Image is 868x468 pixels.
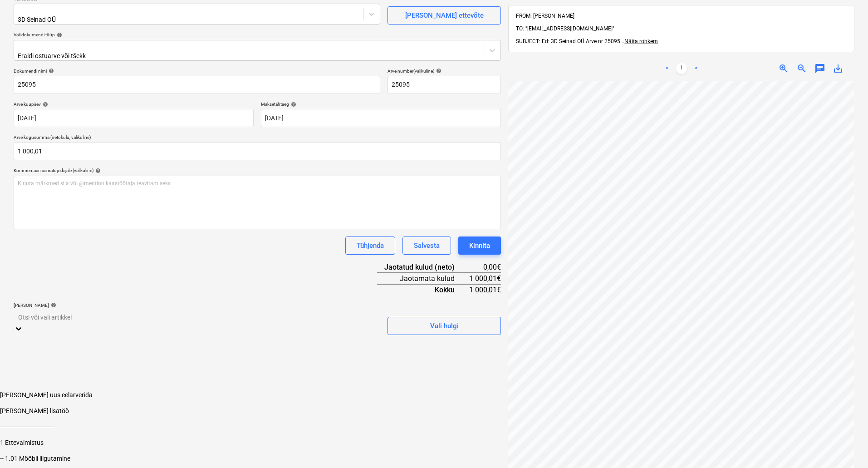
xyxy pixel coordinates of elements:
[516,38,620,44] span: SUBJECT: Ed: 3D Seinad OÜ Arve nr 25095
[402,236,451,255] button: Salvesta
[691,63,701,74] a: Next page
[430,320,459,332] div: Vali hulgi
[55,32,62,38] span: help
[469,273,501,284] div: 1 000,01€
[469,240,490,251] div: Kinnita
[14,134,501,142] p: Arve kogusumma (netokulu, valikuline)
[345,236,395,255] button: Tühjenda
[14,32,501,38] div: Vali dokumendi tüüp
[49,302,56,308] span: help
[814,63,825,74] span: chat
[405,10,484,21] div: [PERSON_NAME] ettevõte
[93,168,101,173] span: help
[14,302,380,308] div: [PERSON_NAME]
[516,13,574,19] span: FROM: [PERSON_NAME]
[14,167,501,173] div: Kommentaar raamatupidajale (valikuline)
[620,38,658,44] span: ...
[289,102,296,107] span: help
[261,101,501,107] div: Maksetähtaeg
[434,68,441,74] span: help
[377,262,469,273] div: Jaotatud kulud (neto)
[387,317,501,335] button: Vali hulgi
[41,102,48,107] span: help
[624,38,658,44] span: Näita rohkem
[516,25,614,32] span: TO: "[EMAIL_ADDRESS][DOMAIN_NAME]"
[778,63,789,74] span: zoom_in
[676,63,687,74] a: Page 1 is your current page
[662,63,672,74] a: Previous page
[14,101,254,107] div: Arve kuupäev
[18,52,283,59] div: Eraldi ostuarve või tšekk
[387,68,501,74] div: Arve number (valikuline)
[469,262,501,273] div: 0,00€
[14,109,254,127] input: Arve kuupäeva pole määratud.
[377,273,469,284] div: Jaotamata kulud
[377,284,469,295] div: Kokku
[14,142,501,160] input: Arve kogusumma (netokulu, valikuline)
[458,236,501,255] button: Kinnita
[18,16,208,23] div: 3D Seinad OÜ
[833,63,843,74] span: save_alt
[47,68,54,74] span: help
[414,240,440,251] div: Salvesta
[14,68,380,74] div: Dokumendi nimi
[14,76,380,94] input: Dokumendi nimi
[469,284,501,295] div: 1 000,01€
[387,76,501,94] input: Arve number
[387,6,501,25] button: [PERSON_NAME] ettevõte
[796,63,807,74] span: zoom_out
[261,109,501,127] input: Tähtaega pole määratud
[357,240,384,251] div: Tühjenda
